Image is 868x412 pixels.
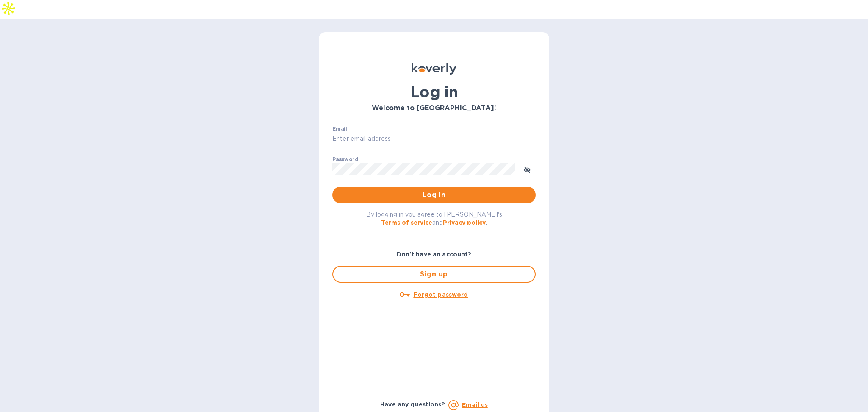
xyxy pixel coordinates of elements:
a: Terms of service [381,219,432,226]
label: Email [332,126,347,131]
b: Have any questions? [380,401,445,408]
label: Password [332,157,358,162]
h3: Welcome to [GEOGRAPHIC_DATA]! [332,104,536,112]
span: Sign up [340,269,528,279]
span: Log in [339,190,529,200]
button: toggle password visibility [519,161,536,178]
a: Email us [462,401,488,408]
button: Log in [332,187,536,203]
img: Koverly [412,63,456,75]
h1: Log in [332,83,536,101]
a: Privacy policy [443,219,486,226]
button: Sign up [332,266,536,283]
b: Don't have an account? [397,251,472,258]
span: By logging in you agree to [PERSON_NAME]'s and . [366,211,502,226]
u: Forgot password [413,291,468,298]
input: Enter email address [332,133,536,145]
